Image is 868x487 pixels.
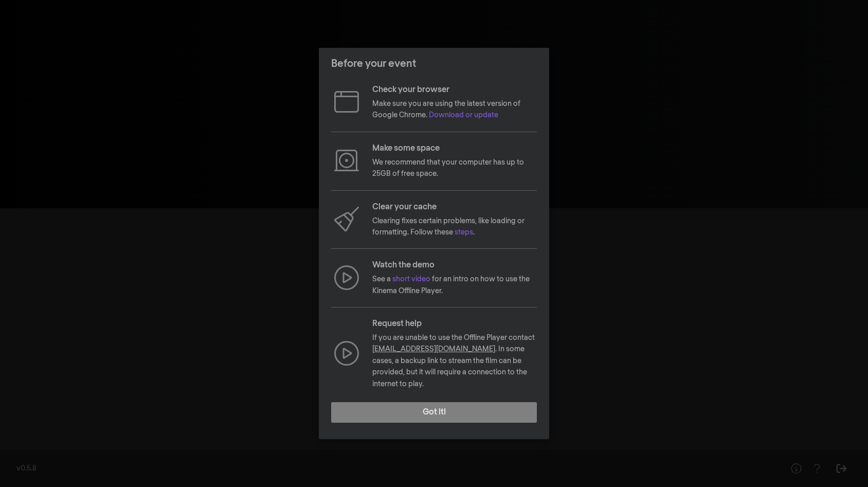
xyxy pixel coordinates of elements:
[372,84,537,96] p: Check your browser
[372,215,537,239] p: Clearing fixes certain problems, like loading or formatting. Follow these .
[372,332,537,390] p: If you are unable to use the Offline Player contact . In some cases, a backup link to stream the ...
[372,346,495,353] a: [EMAIL_ADDRESS][DOMAIN_NAME]
[372,98,537,121] p: Make sure you are using the latest version of Google Chrome.
[331,402,537,423] button: Got it!
[319,48,549,80] header: Before your event
[372,142,537,155] p: Make some space
[372,201,537,213] p: Clear your cache
[429,112,498,119] a: Download or update
[372,274,537,297] p: See a for an intro on how to use the Kinema Offline Player.
[372,157,537,180] p: We recommend that your computer has up to 25GB of free space.
[455,229,473,236] a: steps
[392,276,430,283] a: short video
[372,318,537,330] p: Request help
[372,259,537,272] p: Watch the demo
